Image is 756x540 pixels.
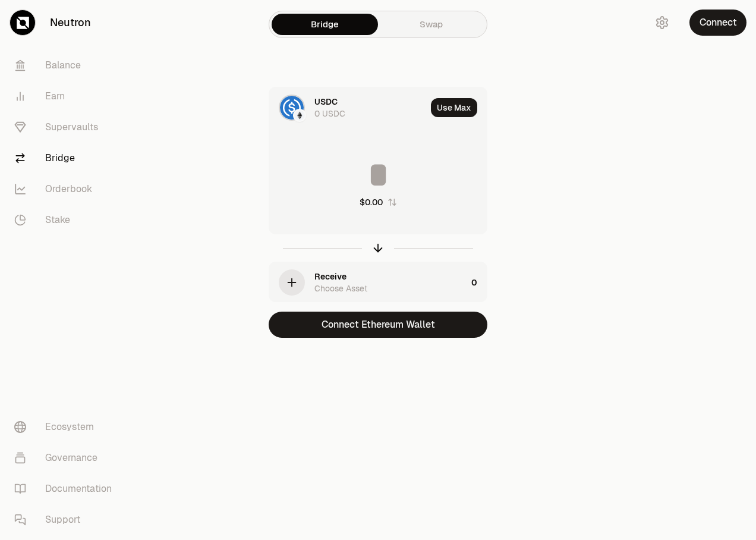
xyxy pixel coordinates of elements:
div: $0.00 [360,196,383,208]
div: USDC LogoEthereum LogoUSDC0 USDC [269,87,426,128]
a: Earn [5,81,128,112]
a: Governance [5,442,128,473]
div: ReceiveChoose Asset [269,262,467,303]
a: Orderbook [5,174,128,205]
button: ReceiveChoose Asset0 [269,262,487,303]
a: Stake [5,205,128,236]
a: Support [5,504,128,535]
div: 0 [471,262,487,303]
button: Connect Ethereum Wallet [269,312,487,338]
a: Balance [5,50,128,81]
a: Documentation [5,473,128,504]
button: Connect [689,10,746,36]
a: Bridge [272,14,378,35]
a: Swap [378,14,484,35]
a: Bridge [5,143,128,174]
button: $0.00 [360,196,397,208]
div: Receive [314,271,346,282]
button: Use Max [431,98,477,117]
div: USDC [314,96,338,108]
img: USDC Logo [280,96,304,120]
a: Ecosystem [5,412,128,442]
img: Ethereum Logo [294,110,305,121]
div: 0 USDC [314,108,345,120]
div: Choose Asset [314,282,367,294]
a: Supervaults [5,112,128,143]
